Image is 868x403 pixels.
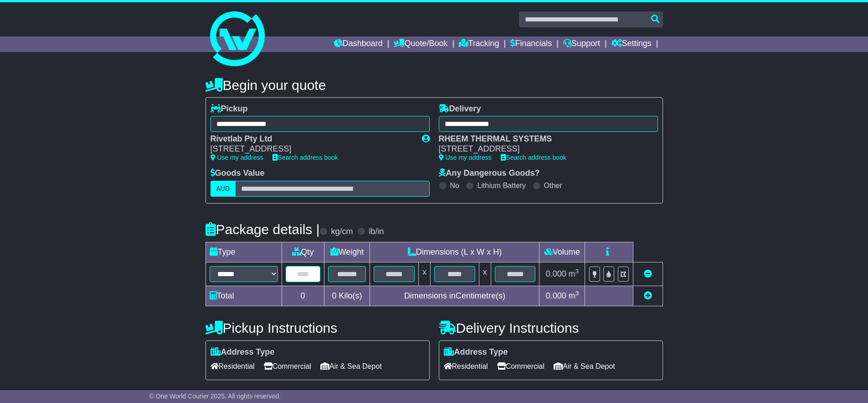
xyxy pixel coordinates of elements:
a: Search address book [501,154,566,161]
td: Qty [282,242,324,262]
a: Support [563,37,600,52]
label: AUD [211,181,236,197]
h4: Package details | [205,222,320,237]
span: Commercial [264,359,311,373]
td: Weight [324,242,370,262]
td: Kilo(s) [324,286,370,306]
span: Air & Sea Depot [554,359,615,373]
a: Settings [611,37,652,52]
h4: Begin your quote [205,78,663,93]
a: Dashboard [334,37,383,52]
label: Goods Value [211,168,265,178]
a: Quote/Book [394,37,447,52]
a: Remove this item [644,269,652,278]
h4: Pickup Instructions [205,320,430,335]
span: © One World Courier 2025. All rights reserved. [149,393,281,400]
span: 0.000 [546,269,566,278]
span: m [569,291,579,300]
div: Rivetlab Pty Ltd [211,134,413,144]
a: Tracking [459,37,499,52]
h4: Delivery Instructions [439,320,663,335]
td: 0 [282,286,324,306]
span: Residential [444,359,488,373]
label: Address Type [444,347,508,357]
td: x [479,262,491,286]
label: Address Type [211,347,275,357]
sup: 3 [575,268,579,275]
td: Dimensions (L x W x H) [370,242,539,262]
div: [STREET_ADDRESS] [211,144,413,154]
span: Commercial [497,359,544,373]
td: Total [205,286,282,306]
label: Delivery [439,104,481,114]
span: Residential [211,359,255,373]
div: RHEEM THERMAL SYSTEMS [439,134,649,144]
span: Air & Sea Depot [320,359,382,373]
span: m [569,269,579,278]
label: Other [544,181,562,190]
a: Financials [510,37,552,52]
label: lb/in [369,227,384,237]
div: [STREET_ADDRESS] [439,144,649,154]
a: Search address book [272,154,338,161]
a: Use my address [211,154,263,161]
td: Type [205,242,282,262]
label: Any Dangerous Goods? [439,168,540,178]
sup: 3 [575,290,579,297]
span: 0.000 [546,291,566,300]
a: Add new item [644,291,652,300]
a: Use my address [439,154,492,161]
td: Volume [539,242,585,262]
span: 0 [332,291,336,300]
td: Dimensions in Centimetre(s) [370,286,539,306]
td: x [419,262,431,286]
label: Pickup [211,104,248,114]
label: No [450,181,459,190]
label: Lithium Battery [477,181,526,190]
label: kg/cm [331,227,353,237]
